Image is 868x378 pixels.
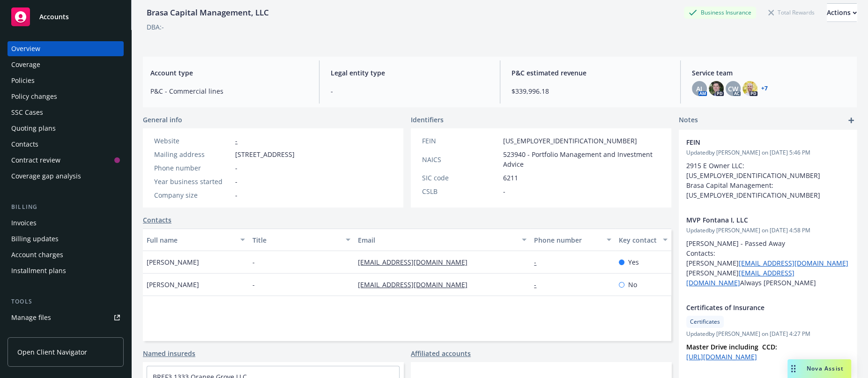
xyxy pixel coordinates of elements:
[503,149,660,169] span: 523940 - Portfolio Management and Investment Advice
[39,13,69,21] span: Accounts
[249,229,355,251] button: Title
[422,155,499,164] div: NAICS
[686,148,849,157] span: Updated by [PERSON_NAME] on [DATE] 5:46 PM
[686,238,849,288] p: [PERSON_NAME] - Passed Away Contacts: [PERSON_NAME] [PERSON_NAME] Always [PERSON_NAME]
[11,153,60,168] div: Contract review
[7,41,124,56] a: Overview
[7,121,124,136] a: Quoting plans
[235,177,237,186] span: -
[686,137,825,147] span: FEIN
[143,7,273,19] div: Brasa Capital Management, LLC
[7,73,124,88] a: Policies
[503,173,518,183] span: 6211
[154,136,231,146] div: Website
[17,347,87,357] span: Open Client Navigator
[530,229,615,251] button: Phone number
[7,89,124,104] a: Policy changes
[358,258,475,267] a: [EMAIL_ADDRESS][DOMAIN_NAME]
[143,215,171,225] a: Contacts
[235,149,295,159] span: [STREET_ADDRESS]
[154,163,231,173] div: Phone number
[143,115,182,125] span: General info
[686,161,849,200] p: 2915 E Owner LLC: [US_EMPLOYER_IDENTIFICATION_NUMBER] Brasa Capital Management: [US_EMPLOYER_IDEN...
[7,105,124,120] a: SSC Cases
[7,326,124,341] a: Policy checking
[615,229,671,251] button: Key contact
[358,235,516,245] div: Email
[503,186,505,196] span: -
[686,268,794,287] a: [EMAIL_ADDRESS][DOMAIN_NAME]
[787,359,851,378] button: Nova Assist
[7,297,124,306] div: Tools
[728,84,738,94] span: CW
[7,4,124,30] a: Accounts
[679,115,698,126] span: Notes
[11,231,59,246] div: Billing updates
[827,4,857,22] div: Actions
[147,257,199,267] span: [PERSON_NAME]
[534,235,601,245] div: Phone number
[154,190,231,200] div: Company size
[686,215,825,225] span: MVP Fontana I, LLC
[11,57,40,72] div: Coverage
[686,342,777,351] strong: Master Drive including CCD:
[143,229,249,251] button: Full name
[11,121,56,136] div: Quoting plans
[11,247,63,262] div: Account charges
[7,137,124,152] a: Contacts
[679,130,857,208] div: FEINUpdatedby [PERSON_NAME] on [DATE] 5:46 PM2915 E Owner LLC: [US_EMPLOYER_IDENTIFICATION_NUMBER...
[147,235,235,245] div: Full name
[354,229,530,251] button: Email
[764,7,819,18] div: Total Rewards
[686,352,757,361] a: [URL][DOMAIN_NAME]
[7,247,124,262] a: Account charges
[422,173,499,183] div: SIC code
[422,136,499,146] div: FEIN
[147,280,199,289] span: [PERSON_NAME]
[358,280,475,289] a: [EMAIL_ADDRESS][DOMAIN_NAME]
[7,57,124,72] a: Coverage
[686,226,849,235] span: Updated by [PERSON_NAME] on [DATE] 4:58 PM
[11,137,38,152] div: Contacts
[690,318,720,326] span: Certificates
[411,115,444,125] span: Identifiers
[11,73,35,88] div: Policies
[150,86,308,96] span: P&C - Commercial lines
[679,208,857,295] div: MVP Fontana I, LLCUpdatedby [PERSON_NAME] on [DATE] 4:58 PM[PERSON_NAME] - Passed Away Contacts: ...
[619,235,657,245] div: Key contact
[422,186,499,196] div: CSLB
[503,136,637,146] span: [US_EMPLOYER_IDENTIFICATION_NUMBER]
[150,68,308,78] span: Account type
[11,263,66,278] div: Installment plans
[154,149,231,159] div: Mailing address
[512,68,669,78] span: P&C estimated revenue
[7,169,124,184] a: Coverage gap analysis
[252,235,341,245] div: Title
[846,115,857,126] a: add
[331,68,488,78] span: Legal entity type
[11,326,59,341] div: Policy checking
[11,105,43,120] div: SSC Cases
[709,81,724,96] img: photo
[696,84,702,94] span: AJ
[739,259,848,267] a: [EMAIL_ADDRESS][DOMAIN_NAME]
[827,3,857,22] button: Actions
[512,86,669,96] span: $339,996.18
[7,310,124,325] a: Manage files
[787,359,799,378] div: Drag to move
[11,215,37,230] div: Invoices
[331,86,488,96] span: -
[143,348,195,358] a: Named insureds
[11,310,51,325] div: Manage files
[7,263,124,278] a: Installment plans
[252,280,255,289] span: -
[7,153,124,168] a: Contract review
[742,81,757,96] img: photo
[684,7,756,18] div: Business Insurance
[692,68,849,78] span: Service team
[7,231,124,246] a: Billing updates
[147,22,164,32] div: DBA: -
[628,257,639,267] span: Yes
[235,163,237,173] span: -
[686,330,849,338] span: Updated by [PERSON_NAME] on [DATE] 4:27 PM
